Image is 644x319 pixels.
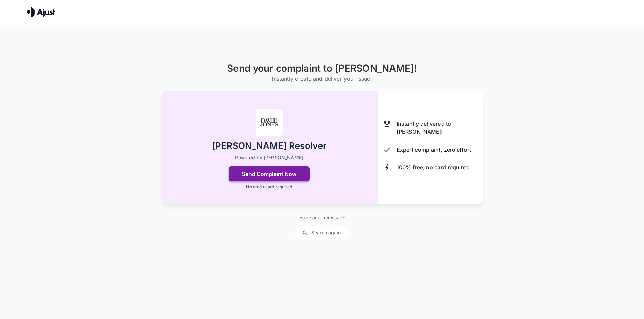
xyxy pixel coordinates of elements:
h6: Instantly create and deliver your issue. [227,74,417,83]
p: No credit card required [246,184,292,190]
button: Search again [295,227,349,239]
p: Have another issue? [295,214,349,221]
p: Powered by [PERSON_NAME] [235,154,303,161]
img: Ajust [27,7,55,17]
p: Instantly delivered to [PERSON_NAME] [397,119,478,136]
h2: [PERSON_NAME] Resolver [212,140,326,152]
img: David Jones [256,109,283,136]
p: Expert complaint, zero effort [397,145,471,154]
button: Send Complaint Now [229,166,310,181]
p: 100% free, no card required [397,163,470,171]
h1: Send your complaint to [PERSON_NAME]! [227,63,417,74]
